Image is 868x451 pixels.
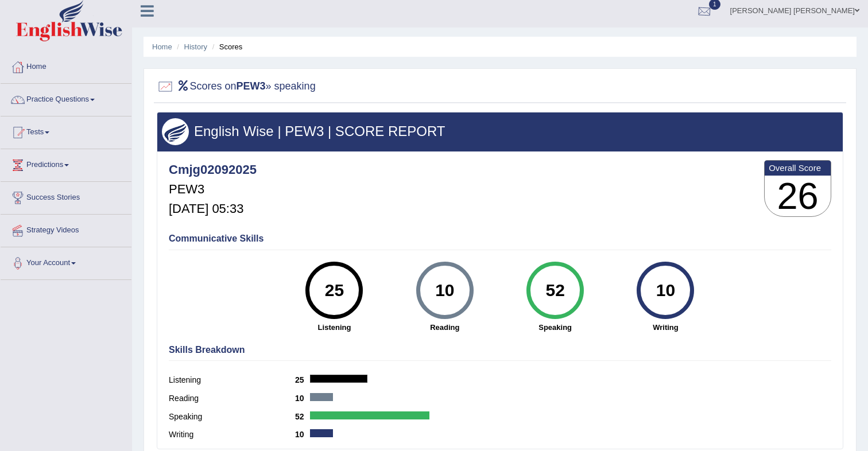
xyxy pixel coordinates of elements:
[152,42,172,51] a: Home
[424,266,466,314] div: 10
[1,215,131,243] a: Strategy Videos
[1,116,131,145] a: Tests
[162,124,838,139] h3: English Wise | PEW3 | SCORE REPORT
[184,42,207,51] a: History
[1,84,131,112] a: Practice Questions
[1,182,131,211] a: Success Stories
[616,322,715,333] strong: Writing
[162,118,189,145] img: wings.png
[169,234,831,244] h4: Communicative Skills
[295,394,310,403] b: 10
[169,392,295,405] label: Reading
[169,429,295,441] label: Writing
[396,322,494,333] strong: Reading
[285,322,383,333] strong: Listening
[237,80,266,92] b: PEW3
[169,163,257,177] h4: Cmjg02092025
[169,202,257,216] h5: [DATE] 05:33
[1,149,131,178] a: Predictions
[295,375,310,384] b: 25
[506,322,604,333] strong: Speaking
[169,182,257,196] h5: PEW3
[765,176,831,217] h3: 26
[157,78,316,95] h2: Scores on » speaking
[169,345,831,355] h4: Skills Breakdown
[769,163,827,173] b: Overall Score
[210,41,243,52] li: Scores
[313,266,355,314] div: 25
[169,411,295,423] label: Speaking
[534,266,576,314] div: 52
[645,266,687,314] div: 10
[1,247,131,276] a: Your Account
[295,430,310,439] b: 10
[1,51,131,80] a: Home
[295,412,310,421] b: 52
[169,374,295,386] label: Listening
